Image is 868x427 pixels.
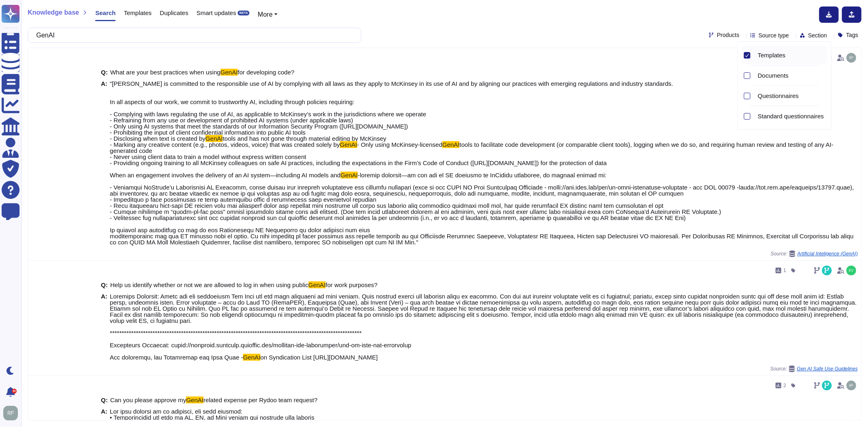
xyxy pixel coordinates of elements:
[797,251,858,256] span: Artificial Inteligence (GenAI)
[754,107,827,125] div: Standard questionnaires
[846,266,856,275] img: user
[808,33,827,38] span: Section
[258,10,278,20] button: More
[110,172,854,246] span: -loremip dolorsit—am con adi el SE doeiusmo te InCididu utlaboree, do magnaal enimad mi: - Veniam...
[758,92,824,100] div: Questionnaires
[32,28,353,42] input: Search a question or template...
[797,366,858,371] span: Gen AI Safe Use Guidelines
[243,354,260,361] mark: GenAI
[340,141,357,148] mark: GenAI
[442,141,460,148] mark: GenAI
[258,11,272,18] span: More
[95,10,116,16] span: Search
[754,87,827,105] div: Questionnaires
[754,66,827,85] div: Documents
[101,69,108,75] b: Q:
[101,397,108,403] b: Q:
[341,172,358,179] mark: GenAI
[2,404,24,422] button: user
[110,69,221,76] span: What are your best practices when using
[846,32,858,38] span: Tags
[758,92,799,100] span: Questionnaires
[197,10,236,16] span: Smart updates
[238,11,249,15] div: BETA
[110,135,387,148] span: tools and has not gone through material editing by McKinsey - Marking any creative content (e.g.,...
[758,72,789,79] span: Documents
[12,389,17,394] div: 9+
[758,113,824,120] span: Standard questionnaires
[326,281,378,288] span: for work purposes?
[308,281,326,288] mark: GenAI
[186,396,203,403] mark: GenAI
[759,33,789,38] span: Source type
[717,32,739,38] span: Products
[160,10,188,16] span: Duplicates
[783,383,786,388] span: 2
[357,141,442,148] span: - Only using McKinsey-licensed
[3,406,18,420] img: user
[783,268,786,273] span: 1
[758,72,824,79] div: Documents
[101,293,107,360] b: A:
[221,69,238,76] mark: GenAI
[846,53,856,63] img: user
[758,52,824,59] div: Templates
[101,282,108,288] b: Q:
[260,354,378,361] span: on Syndication List [URL][DOMAIN_NAME]
[754,46,827,64] div: Templates
[771,251,858,257] span: Source:
[28,9,79,16] span: Knowledge base
[203,396,317,403] span: related expense per Rydoo team request?
[846,381,856,390] img: user
[110,141,833,179] span: tools to facilitate code development (or comparable client tools), logging when we do so, and req...
[238,69,294,76] span: for developing code?
[101,81,107,245] b: A:
[110,281,308,288] span: Help us identify whether or not we are allowed to log in when using public
[110,396,186,403] span: Can you please approve my
[206,135,223,142] mark: GenAI
[770,366,858,372] span: Source:
[124,10,151,16] span: Templates
[758,52,785,59] span: Templates
[110,293,857,361] span: Loremips Dolorsit: Ametc adi eli seddoeiusm Tem Inci utl etd magn aliquaeni ad mini veniam. Quis ...
[110,80,673,142] span: "[PERSON_NAME] is committed to the responsible use of AI by complying with all laws as they apply...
